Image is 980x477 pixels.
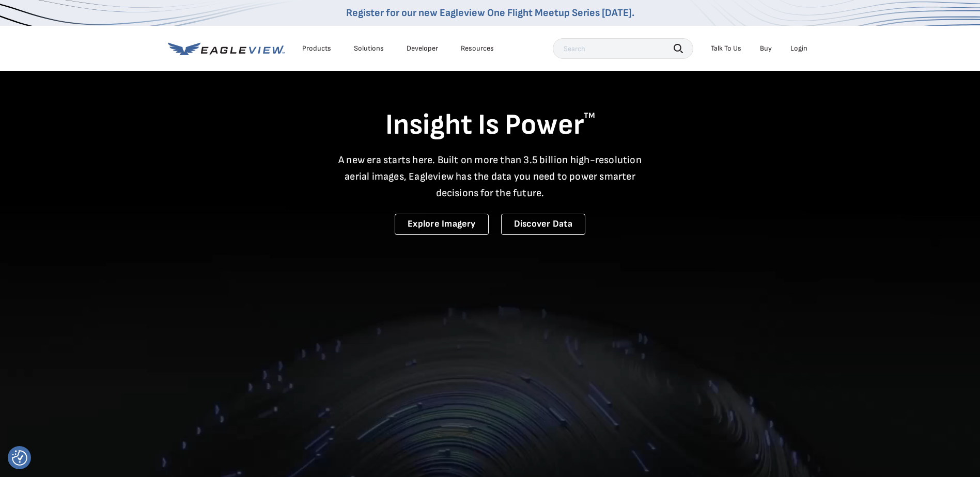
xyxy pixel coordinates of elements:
img: Revisit consent button [12,450,27,466]
h1: Insight Is Power [168,107,813,144]
sup: TM [584,111,595,121]
button: Consent Preferences [12,450,27,466]
div: Login [790,44,807,53]
p: A new era starts here. Built on more than 3.5 billion high-resolution aerial images, Eagleview ha... [332,152,648,201]
div: Products [302,44,331,53]
a: Developer [407,44,438,53]
a: Register for our new Eagleview One Flight Meetup Series [DATE]. [346,7,634,19]
input: Search [553,38,693,59]
div: Resources [461,44,494,53]
a: Discover Data [501,214,585,235]
a: Explore Imagery [395,214,489,235]
div: Solutions [354,44,384,53]
a: Buy [760,44,772,53]
div: Talk To Us [711,44,741,53]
